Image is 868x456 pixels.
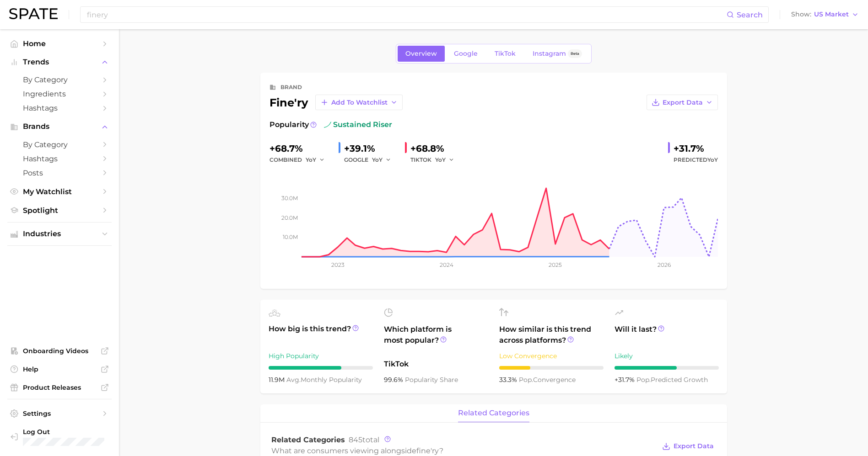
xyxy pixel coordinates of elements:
[416,446,439,455] span: fine'ry
[23,409,96,418] span: Settings
[458,409,529,417] span: related categories
[674,442,714,450] span: Export Data
[410,154,461,165] div: TIKTOK
[269,350,373,361] div: High Popularity
[660,440,716,453] button: Export Data
[435,156,446,164] span: YoY
[344,141,398,156] div: +39.1%
[7,152,112,166] a: Hashtags
[7,344,112,358] a: Onboarding Videos
[331,261,344,268] tspan: 2023
[384,359,488,370] span: TikTok
[270,95,403,110] div: fine'ry
[7,381,112,394] a: Product Releases
[7,37,112,51] a: Home
[349,435,362,444] span: 845
[487,46,523,62] a: TikTok
[405,50,437,58] span: Overview
[636,376,708,384] span: predicted growth
[737,11,763,19] span: Search
[525,46,590,62] a: InstagramBeta
[306,154,325,165] button: YoY
[23,75,96,84] span: by Category
[7,425,112,449] a: Log out. Currently logged in with e-mail anjali.gupta@maesa.com.
[23,383,96,392] span: Product Releases
[23,122,96,131] span: Brands
[349,435,379,444] span: total
[384,376,405,384] span: 99.6%
[663,99,703,106] span: Export Data
[7,407,112,420] a: Settings
[269,376,286,384] span: 11.9m
[499,376,519,384] span: 33.3%
[707,156,718,163] span: YoY
[23,39,96,48] span: Home
[814,12,849,17] span: US Market
[286,376,301,384] abbr: average
[23,230,96,238] span: Industries
[571,50,579,58] span: Beta
[647,95,718,110] button: Export Data
[446,46,485,62] a: Google
[495,50,516,58] span: TikTok
[7,55,112,69] button: Trends
[789,9,861,21] button: ShowUS Market
[23,104,96,112] span: Hashtags
[7,87,112,101] a: Ingredients
[306,156,316,164] span: YoY
[23,140,96,149] span: by Category
[615,324,719,346] span: Will it last?
[372,154,392,165] button: YoY
[7,138,112,152] a: by Category
[7,120,112,133] button: Brands
[269,366,373,370] div: 7 / 10
[86,7,727,22] input: Search here for a brand, industry, or ingredient
[405,376,458,384] span: popularity share
[270,154,331,165] div: combined
[344,154,398,165] div: GOOGLE
[499,324,604,346] span: How similar is this trend across platforms?
[439,261,453,268] tspan: 2024
[7,101,112,115] a: Hashtags
[636,376,651,384] abbr: popularity index
[435,154,455,165] button: YoY
[615,366,719,370] div: 6 / 10
[315,95,403,110] button: Add to Watchlist
[410,141,461,156] div: +68.8%
[615,350,719,361] div: Likely
[549,261,562,268] tspan: 2025
[286,376,362,384] span: monthly popularity
[499,366,604,370] div: 3 / 10
[23,169,96,177] span: Posts
[324,119,392,130] span: sustained riser
[23,58,96,66] span: Trends
[7,166,112,180] a: Posts
[657,261,670,268] tspan: 2026
[454,50,478,58] span: Google
[23,206,96,215] span: Spotlight
[7,203,112,217] a: Spotlight
[324,121,331,128] img: sustained riser
[23,365,96,373] span: Help
[398,46,445,62] a: Overview
[533,50,566,58] span: Instagram
[7,73,112,87] a: by Category
[331,99,388,106] span: Add to Watchlist
[23,154,96,163] span: Hashtags
[7,185,112,199] a: My Watchlist
[9,8,58,19] img: SPATE
[615,376,636,384] span: +31.7%
[384,324,488,354] span: Which platform is most popular?
[23,347,96,355] span: Onboarding Videos
[499,350,604,361] div: Low Convergence
[269,323,373,346] span: How big is this trend?
[23,428,104,436] span: Log Out
[674,141,718,156] div: +31.7%
[791,12,811,17] span: Show
[7,362,112,376] a: Help
[270,119,309,130] span: Popularity
[7,227,112,241] button: Industries
[270,141,331,156] div: +68.7%
[23,90,96,98] span: Ingredients
[519,376,533,384] abbr: popularity index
